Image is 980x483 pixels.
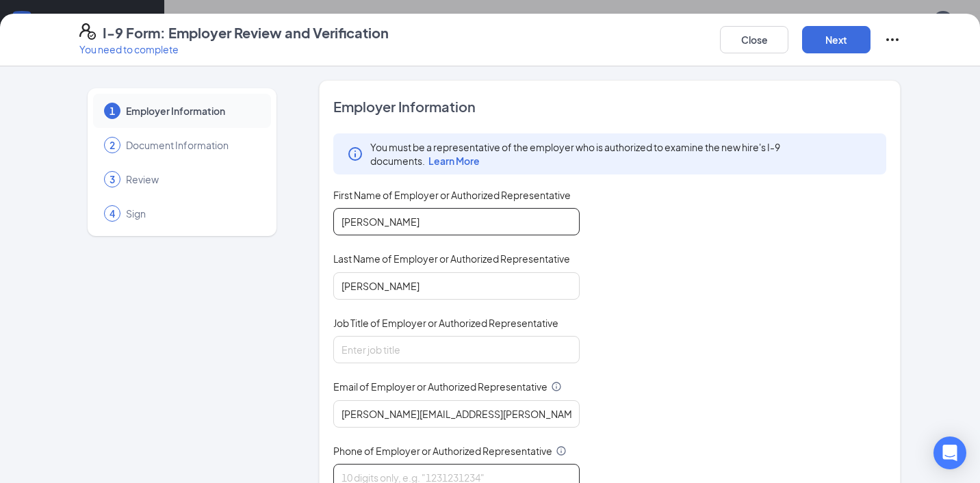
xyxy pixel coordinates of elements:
[79,42,389,56] p: You need to complete
[347,146,363,162] svg: Info
[802,26,871,53] button: Next
[109,172,115,186] span: 3
[103,23,389,42] h4: I-9 Form: Employer Review and Verification
[333,272,580,300] input: Enter your last name
[109,207,115,220] span: 4
[333,252,570,265] span: Last Name of Employer or Authorized Representative
[333,336,580,363] input: Enter job title
[333,380,547,393] span: Email of Employer or Authorized Representative
[333,444,552,458] span: Phone of Employer or Authorized Representative
[109,104,115,118] span: 1
[933,436,966,469] div: Open Intercom Messenger
[126,104,257,118] span: Employer Information
[425,155,480,167] a: Learn More
[333,97,886,116] span: Employer Information
[884,31,901,48] svg: Ellipses
[333,208,580,235] input: Enter your first name
[428,155,480,167] span: Learn More
[370,140,873,168] span: You must be a representative of the employer who is authorized to examine the new hire's I-9 docu...
[126,207,257,220] span: Sign
[79,23,96,40] svg: FormI9EVerifyIcon
[333,316,558,330] span: Job Title of Employer or Authorized Representative
[333,400,580,428] input: Enter your email address
[126,138,257,152] span: Document Information
[333,188,571,202] span: First Name of Employer or Authorized Representative
[126,172,257,186] span: Review
[556,445,567,456] svg: Info
[109,138,115,152] span: 2
[551,381,562,392] svg: Info
[720,26,788,53] button: Close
